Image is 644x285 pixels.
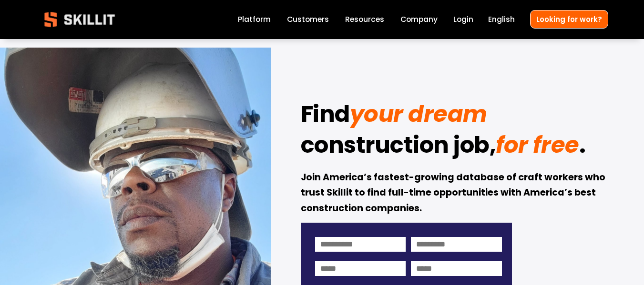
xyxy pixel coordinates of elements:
[530,10,608,29] a: Looking for work?
[400,13,438,26] a: Company
[287,13,329,26] a: Customers
[301,170,607,217] strong: Join America’s fastest-growing database of craft workers who trust Skillit to find full-time oppo...
[579,128,586,167] strong: .
[453,13,473,26] a: Login
[238,13,271,26] a: Platform
[301,97,350,136] strong: Find
[496,129,579,161] em: for free
[350,98,487,130] em: your dream
[345,13,384,26] a: folder dropdown
[36,5,123,34] img: Skillit
[345,14,384,25] span: Resources
[301,128,496,167] strong: construction job,
[488,14,515,25] span: English
[488,13,515,26] div: language picker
